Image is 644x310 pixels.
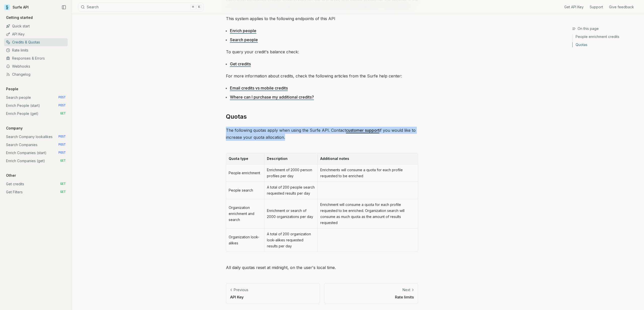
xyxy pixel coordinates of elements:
[230,85,288,91] a: Email credits vs mobile credits
[60,112,66,116] span: GET
[78,3,204,12] button: Search⌘K
[226,283,320,304] a: PreviousAPI Key
[4,46,68,54] a: Rate limits
[4,141,68,149] a: Search Companies POST
[590,5,603,10] a: Support
[264,229,317,252] td: A total of 200 organization look-alikes requested results per day
[58,104,66,108] span: POST
[264,153,317,164] th: Description
[226,15,418,22] p: This system applies to the following endpoints of this API
[4,94,68,102] a: Search people POST
[4,86,20,92] p: People
[324,283,418,304] a: NextRate limits
[58,143,66,147] span: POST
[564,5,584,10] a: Get API Key
[4,62,68,70] a: Webhooks
[317,164,418,182] td: Enrichments will consume a quota for each profile requested to be enriched
[226,153,264,164] th: Quota type
[4,30,68,38] a: API Key
[609,5,634,10] a: Give feedback
[4,54,68,62] a: Responses & Errors
[226,229,264,252] td: Organization look-alikes
[4,149,68,157] a: Enrich Companies (start) POST
[4,133,68,141] a: Search Company lookalikes POST
[226,113,247,121] a: Quotas
[58,151,66,155] span: POST
[60,182,66,186] span: GET
[226,48,418,55] p: To query your credit's balance check:
[4,188,68,196] a: Get Filters GET
[572,26,640,31] h3: On this page
[58,96,66,100] span: POST
[4,110,68,118] a: Enrich People (get) GET
[573,41,640,47] a: Quotas
[58,135,66,139] span: POST
[230,37,258,42] a: Search people
[264,182,317,199] td: A total of 200 people search requested results per day
[4,70,68,78] a: Changelog
[60,159,66,163] span: GET
[230,95,314,100] a: Where can I purchase my additional credits?
[226,182,264,199] td: People search
[346,128,379,133] a: customer support
[264,199,317,229] td: Enrichment or search of 2000 organizations per day
[60,4,68,11] button: Collapse Sidebar
[60,190,66,194] span: GET
[317,199,418,229] td: Enrichment will consume a quota for each profile requested to be enriched. Organization search wi...
[403,287,410,292] p: Next
[4,15,35,20] p: Getting started
[328,294,414,300] p: Rate limits
[226,199,264,229] td: Organization enrichment and search
[234,287,248,292] p: Previous
[317,153,418,164] th: Additional notes
[226,127,418,141] p: The following quotas apply when using the Surfe API. Contact if you would like to increase your q...
[573,34,640,41] a: People enrichment credits
[230,28,256,33] a: Enrich people
[4,102,68,110] a: Enrich People (start) POST
[226,72,418,79] p: For more information about credits, check the following articles from the Surfe help center:
[4,4,29,11] a: Surfe API
[4,22,68,30] a: Quick start
[4,180,68,188] a: Get credits GET
[230,294,316,300] p: API Key
[4,126,25,131] p: Company
[264,164,317,182] td: Enrichment of 2000 person profiles per day
[230,61,251,66] a: Get credits
[190,4,196,10] kbd: ⌘
[196,4,202,10] kbd: K
[4,38,68,46] a: Credits & Quotas
[4,173,18,178] p: Other
[4,157,68,165] a: Enrich Companies (get) GET
[226,264,418,271] p: All daily quotas reset at midnight, on the user's local time.
[226,164,264,182] td: People enrichment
